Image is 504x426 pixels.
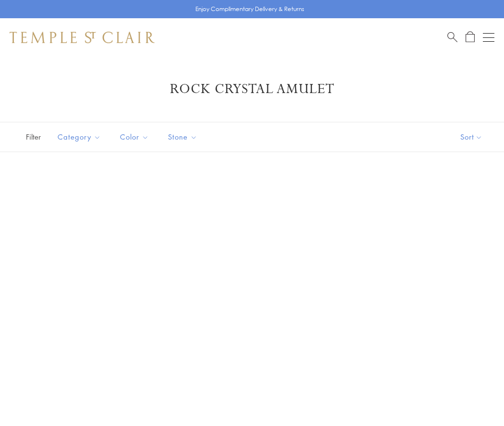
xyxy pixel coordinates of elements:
[50,126,108,148] button: Category
[195,4,304,14] p: Enjoy Complimentary Delivery & Returns
[466,31,475,43] a: Open Shopping Bag
[163,131,204,143] span: Stone
[113,126,156,148] button: Color
[439,122,504,152] button: Show sort by
[10,32,155,43] img: Temple St. Clair
[447,31,457,43] a: Search
[483,32,494,43] button: Open navigation
[53,131,108,143] span: Category
[161,126,204,148] button: Stone
[24,81,480,98] h1: Rock Crystal Amulet
[115,131,156,143] span: Color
